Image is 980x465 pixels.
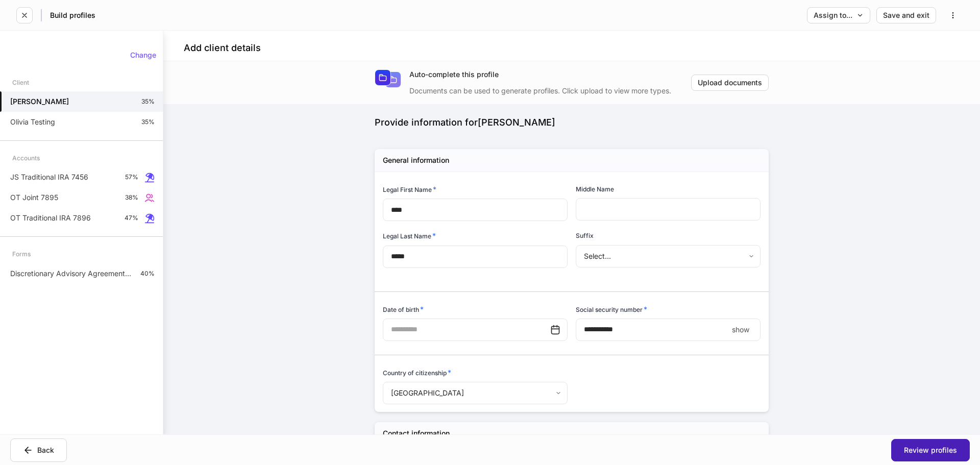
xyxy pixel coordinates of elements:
p: show [732,325,749,335]
div: Save and exit [883,12,929,19]
h4: Add client details [184,42,261,54]
h5: Build profiles [50,10,95,20]
h6: Country of citizenship [383,368,451,378]
button: Change [124,47,163,63]
div: Forms [12,245,31,263]
div: Review profiles [904,447,957,454]
p: 35% [141,118,155,126]
div: Accounts [12,149,40,167]
button: Save and exit [876,7,936,23]
h6: Legal First Name [383,184,436,194]
h5: [PERSON_NAME] [10,96,69,107]
button: Assign to... [807,7,870,23]
p: Olivia Testing [10,117,55,127]
p: 47% [125,214,138,222]
div: [GEOGRAPHIC_DATA] [383,382,567,404]
div: Auto-complete this profile [409,69,691,80]
div: Documents can be used to generate profiles. Click upload to view more types. [409,80,691,96]
p: 40% [140,270,155,278]
div: Change [130,52,156,59]
p: OT Joint 7895 [10,192,58,203]
p: Discretionary Advisory Agreement: Client Wrap Fee [10,268,132,279]
h5: General information [383,155,449,165]
div: Upload documents [698,79,762,86]
div: Assign to... [814,12,864,19]
p: 38% [125,193,138,202]
h6: Middle Name [576,184,614,194]
p: OT Traditional IRA 7896 [10,213,91,223]
div: Select... [576,245,760,267]
h5: Contact information [383,428,450,438]
button: Review profiles [891,439,970,461]
div: Client [12,74,29,91]
div: Back [23,445,54,455]
div: Provide information for [PERSON_NAME] [375,116,769,129]
button: Upload documents [691,75,769,91]
p: JS Traditional IRA 7456 [10,172,88,182]
h6: Date of birth [383,304,424,314]
h6: Legal Last Name [383,231,436,241]
p: 57% [125,173,138,181]
h6: Social security number [576,304,647,314]
p: 35% [141,97,155,106]
h6: Suffix [576,231,594,240]
button: Back [10,438,67,462]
